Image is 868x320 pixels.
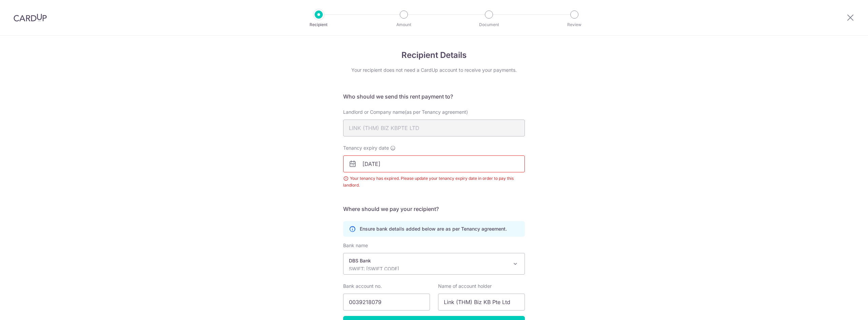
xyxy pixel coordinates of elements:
p: Document [464,21,514,28]
h5: Who should we send this rent payment to? [343,92,525,101]
label: Bank account no. [343,283,382,290]
p: Amount [379,21,429,28]
p: Recipient [294,21,344,28]
p: DBS Bank [349,257,508,264]
div: Your recipient does not need a CardUp account to receive your payments. [343,67,525,73]
span: DBS Bank [343,253,525,275]
h4: Recipient Details [343,49,525,61]
span: Landlord or Company name(as per Tenancy agreement) [343,109,468,115]
p: Review [549,21,599,28]
input: DD/MM/YYYY [343,155,525,172]
iframe: Opens a widget where you can find more information [824,300,861,317]
h5: Where should we pay your recipient? [343,205,525,213]
img: CardUp [14,14,47,22]
span: Tenancy expiry date [343,145,389,151]
label: Bank name [343,242,368,249]
span: DBS Bank [343,253,525,274]
p: SWIFT: [SWIFT_CODE] [349,265,508,272]
div: Your tenancy has expired. Please update your tenancy expiry date in order to pay this landlord. [343,175,525,189]
p: Ensure bank details added below are as per Tenancy agreement. [360,226,507,232]
label: Name of account holder [438,283,492,290]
